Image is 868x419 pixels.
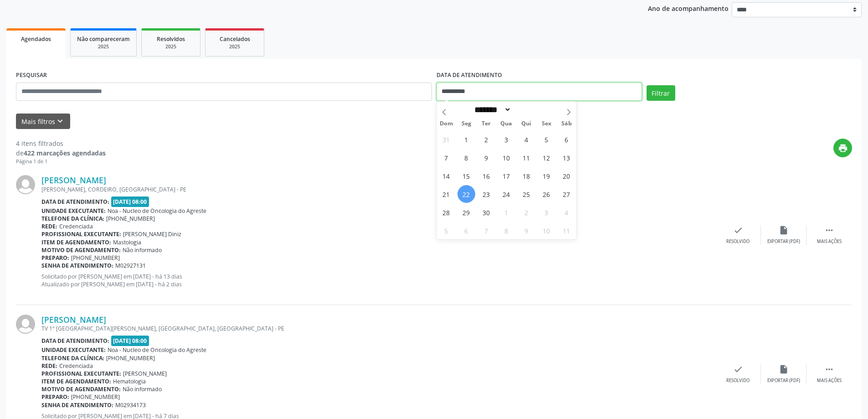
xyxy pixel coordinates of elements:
i:  [824,364,834,374]
span: Setembro 10, 2025 [498,149,515,166]
label: PESQUISAR [16,68,47,83]
span: [DATE] 08:00 [111,336,149,346]
b: Rede: [41,362,57,370]
span: Noa - Nucleo de Oncologia do Agreste [108,207,206,215]
a: [PERSON_NAME] [41,175,106,185]
input: Year [511,105,541,114]
div: Mais ações [817,238,842,245]
span: Setembro 6, 2025 [558,130,575,148]
b: Profissional executante: [41,230,121,238]
span: Sex [536,121,556,127]
span: Dom [437,121,457,127]
span: Setembro 14, 2025 [437,167,455,185]
span: Não informado [123,385,162,393]
div: Resolvido [726,238,750,245]
span: Outubro 8, 2025 [498,222,515,239]
button: Mais filtroskeyboard_arrow_down [16,114,70,129]
b: Senha de atendimento: [41,401,113,409]
i: check [733,225,743,235]
p: Ano de acompanhamento [648,2,729,14]
span: Outubro 2, 2025 [518,203,535,221]
b: Item de agendamento: [41,378,111,385]
b: Senha de atendimento: [41,262,113,269]
span: Setembro 23, 2025 [478,185,495,203]
b: Data de atendimento: [41,337,109,345]
div: [PERSON_NAME], CORDEIRO, [GEOGRAPHIC_DATA] - PE [41,186,715,193]
span: M02934173 [115,401,146,409]
span: M02927131 [115,262,146,269]
b: Item de agendamento: [41,238,111,246]
span: [PHONE_NUMBER] [71,393,120,401]
span: Outubro 7, 2025 [478,222,495,239]
span: Qua [496,121,516,127]
div: Página 1 de 1 [16,158,106,166]
b: Preparo: [41,254,69,262]
span: [DATE] 08:00 [111,197,149,207]
span: Setembro 8, 2025 [457,149,475,166]
div: 2025 [148,43,194,50]
span: Setembro 20, 2025 [558,167,575,185]
span: Credenciada [59,222,93,230]
span: Outubro 11, 2025 [558,222,575,239]
div: 4 itens filtrados [16,139,106,148]
img: img [16,175,35,194]
p: Solicitado por [PERSON_NAME] em [DATE] - há 13 dias Atualizado por [PERSON_NAME] em [DATE] - há 2... [41,273,715,288]
span: Setembro 30, 2025 [478,203,495,221]
span: Setembro 9, 2025 [478,149,495,166]
span: Credenciada [59,362,93,370]
span: Outubro 10, 2025 [538,222,555,239]
b: Data de atendimento: [41,198,109,206]
span: Não informado [123,246,162,254]
span: Sáb [556,121,576,127]
span: Ter [476,121,496,127]
span: Setembro 15, 2025 [457,167,475,185]
span: Agosto 31, 2025 [437,130,455,148]
span: Outubro 3, 2025 [538,203,555,221]
div: 2025 [212,43,257,50]
span: Outubro 4, 2025 [558,203,575,221]
span: Setembro 16, 2025 [478,167,495,185]
span: Setembro 12, 2025 [538,149,555,166]
span: Setembro 29, 2025 [457,203,475,221]
div: Exportar (PDF) [767,378,800,384]
b: Telefone da clínica: [41,215,104,222]
div: Exportar (PDF) [767,238,800,245]
span: Setembro 18, 2025 [518,167,535,185]
span: Hematologia [113,378,146,385]
div: Mais ações [817,378,842,384]
label: DATA DE ATENDIMENTO [437,68,502,83]
div: Resolvido [726,378,750,384]
b: Motivo de agendamento: [41,246,121,254]
span: Noa - Nucleo de Oncologia do Agreste [108,346,206,354]
span: Setembro 2, 2025 [478,130,495,148]
div: de [16,148,106,158]
i: insert_drive_file [779,225,789,235]
span: Mastologia [113,238,141,246]
span: Seg [456,121,476,127]
img: img [16,315,35,334]
span: Setembro 27, 2025 [558,185,575,203]
span: Setembro 13, 2025 [558,149,575,166]
span: Setembro 4, 2025 [518,130,535,148]
b: Motivo de agendamento: [41,385,121,393]
i: check [733,364,743,374]
i:  [824,225,834,235]
i: print [838,143,848,153]
select: Month [472,105,512,114]
b: Rede: [41,222,57,230]
span: Setembro 1, 2025 [457,130,475,148]
span: Resolvidos [157,35,185,43]
span: Setembro 28, 2025 [437,203,455,221]
strong: 422 marcações agendadas [24,149,106,157]
button: print [833,139,852,157]
span: Setembro 24, 2025 [498,185,515,203]
span: Setembro 26, 2025 [538,185,555,203]
b: Profissional executante: [41,370,121,378]
span: Setembro 5, 2025 [538,130,555,148]
span: Setembro 19, 2025 [538,167,555,185]
span: Setembro 22, 2025 [457,185,475,203]
span: Setembro 17, 2025 [498,167,515,185]
a: [PERSON_NAME] [41,315,106,325]
span: Qui [516,121,536,127]
span: Setembro 25, 2025 [518,185,535,203]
